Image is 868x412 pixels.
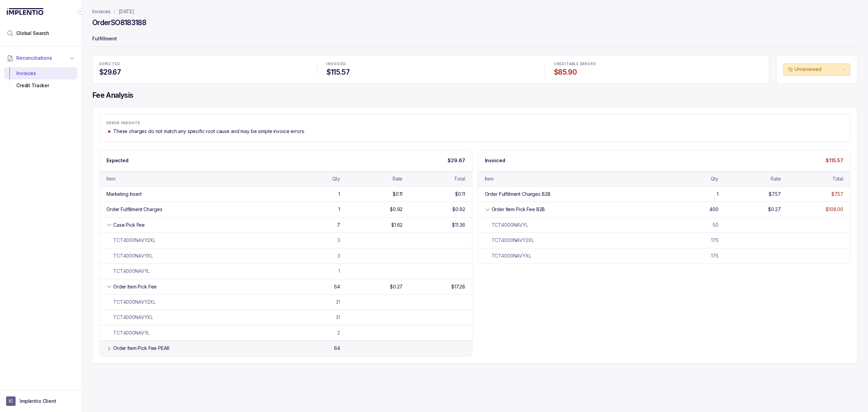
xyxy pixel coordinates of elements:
[338,268,340,275] div: 1
[337,237,340,244] div: 3
[831,191,843,198] div: $7.57
[485,237,534,244] div: TCT4000NAVY2XL
[92,8,134,15] nav: breadcrumb
[6,396,75,406] button: User initialsImplentio Client
[4,66,77,93] div: Reconciliations
[92,8,111,15] a: Invoices
[4,51,77,65] button: Reconciliations
[113,128,305,135] p: These charges do not match any specific root cause and may be simple invoice errors.
[826,157,843,164] p: $115.57
[327,68,535,77] h4: $115.57
[713,222,718,228] div: 50
[338,206,340,213] div: 1
[92,91,857,100] h4: Fee Analysis
[20,398,56,405] p: Implentio Client
[448,157,465,164] p: $29.67
[334,283,340,290] div: 64
[771,175,781,182] div: Rate
[16,30,49,37] span: Global Search
[106,129,112,134] img: trend image
[6,396,16,406] span: User initials
[16,55,52,61] span: Reconciliations
[113,222,145,228] div: Case Pick Fee
[336,314,340,321] div: 31
[9,79,72,92] div: Credit Tracker
[711,237,718,244] div: 175
[452,206,465,213] div: $0.92
[113,283,157,290] div: Order Item Pick Fee
[492,206,545,213] div: Order Item Pick Fee B2B
[393,175,402,182] div: Rate
[332,175,340,182] div: Qty
[711,175,718,182] div: Qty
[106,330,150,336] div: TCT4000NAVYL
[106,157,129,164] p: Expected
[717,191,718,198] div: 1
[106,121,843,125] p: ERROR INSIGHTS
[106,252,153,259] div: TCT4000NAVYXL
[9,67,72,79] div: Invoices
[485,252,531,259] div: TCT4000NAVYXL
[99,68,308,77] h4: $29.67
[454,175,465,182] div: Total
[113,345,170,352] div: Order Item Pick Fee PEAK
[485,191,551,198] div: Order Fulfillment Charges B2B
[826,206,843,213] div: $108.00
[783,63,850,76] button: Unreviewed
[106,191,142,198] div: Marketing Insert
[336,299,340,305] div: 31
[391,222,402,228] div: $1.62
[106,314,153,321] div: TCT4000NAVYXL
[768,206,781,213] div: $0.27
[390,206,402,213] div: $0.92
[709,206,718,213] div: 400
[832,175,843,182] div: Total
[119,8,134,15] a: [DATE]
[455,191,465,198] div: $0.11
[390,283,402,290] div: $0.27
[106,237,156,244] div: TCT4000NAVY2XL
[99,62,308,66] p: EXPECTED
[485,222,528,228] div: TCT4000NAVYL
[106,299,156,305] div: TCT4000NAVY2XL
[106,268,150,275] div: TCT4000NAVYL
[334,345,340,352] div: 64
[485,175,494,182] div: Item
[338,191,340,198] div: 1
[106,175,115,182] div: Item
[337,252,340,259] div: 3
[452,222,465,228] div: $11.36
[106,206,162,213] div: Order Fulfillment Charges
[769,191,781,198] div: $7.57
[92,18,146,27] h4: Order SO8183188
[77,7,85,16] div: Collapse Icon
[711,252,718,259] div: 175
[451,283,465,290] div: $17.28
[337,222,340,228] div: 7
[327,62,535,66] p: INVOICED
[794,66,841,73] p: Unreviewed
[337,330,340,336] div: 2
[485,157,505,164] p: Invoiced
[92,33,857,46] p: Fulfillment
[554,68,762,77] h4: $85.90
[554,62,762,66] p: CREDITABLE ERRORS
[393,191,402,198] div: $0.11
